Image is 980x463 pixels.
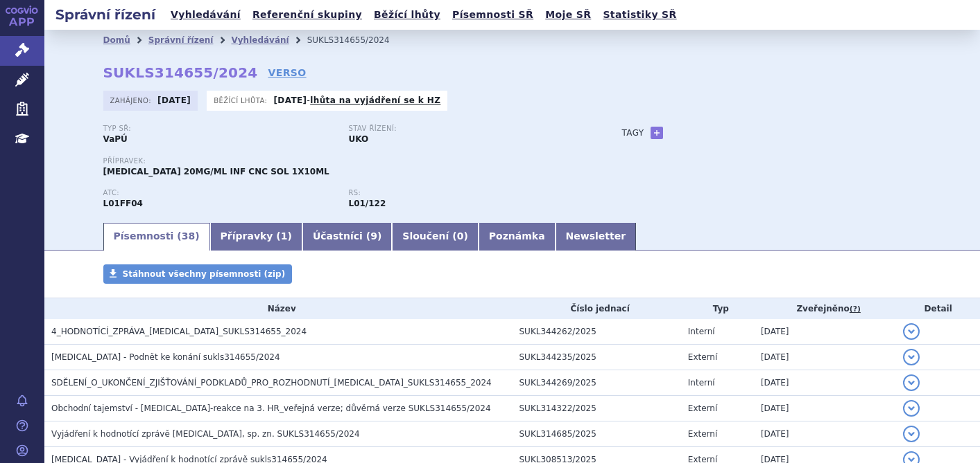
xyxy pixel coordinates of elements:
[157,96,191,105] strong: [DATE]
[903,426,920,442] button: detail
[103,264,293,284] a: Stáhnout všechny písemnosti (zip)
[681,298,754,319] th: Typ
[103,199,143,208] strong: AVELUMAB
[688,352,717,362] span: Externí
[214,95,270,106] span: Běžící lhůta:
[281,230,288,242] span: 1
[248,6,366,24] a: Referenční skupiny
[479,223,556,251] a: Poznámka
[51,429,360,439] span: Vyjádření k hodnotící zprávě BAVENCIO, sp. zn. SUKLS314655/2024
[349,134,369,144] strong: UKO
[448,6,538,24] a: Písemnosti SŘ
[513,370,681,396] td: SUKL344269/2025
[307,30,408,51] li: SUKLS314655/2024
[182,230,195,242] span: 38
[903,374,920,391] button: detail
[166,6,245,24] a: Vyhledávání
[622,125,644,141] h3: Tagy
[51,403,491,413] span: Obchodní tajemství - Bavencio-reakce na 3. HR_veřejná verze; důvěrná verze SUKLS314655/2024
[231,35,289,45] a: Vyhledávání
[370,230,377,242] span: 9
[754,421,896,447] td: [DATE]
[513,319,681,345] td: SUKL344262/2025
[103,223,210,251] a: Písemnosti (38)
[754,319,896,345] td: [DATE]
[754,396,896,421] td: [DATE]
[688,327,715,336] span: Interní
[651,127,663,139] a: +
[457,230,464,242] span: 0
[103,189,335,197] p: ATC:
[688,378,715,388] span: Interní
[310,96,440,105] a: lhůta na vyjádření se k HZ
[103,167,329,176] span: [MEDICAL_DATA] 20MG/ML INF CNC SOL 1X10ML
[349,199,386,208] strong: avelumab
[513,421,681,447] td: SUKL314685/2025
[556,223,637,251] a: Newsletter
[513,345,681,370] td: SUKL344235/2025
[103,64,258,81] strong: SUKLS314655/2024
[110,95,154,106] span: Zahájeno:
[103,125,335,133] p: Typ SŘ:
[541,6,595,24] a: Moje SŘ
[754,298,896,319] th: Zveřejněno
[349,125,581,133] p: Stav řízení:
[103,35,130,45] a: Domů
[896,298,980,319] th: Detail
[302,223,392,251] a: Účastníci (9)
[850,305,861,314] abbr: (?)
[688,429,717,439] span: Externí
[513,298,681,319] th: Číslo jednací
[44,298,513,319] th: Název
[754,370,896,396] td: [DATE]
[903,400,920,417] button: detail
[688,403,717,413] span: Externí
[599,6,680,24] a: Statistiky SŘ
[903,323,920,340] button: detail
[273,96,307,105] strong: [DATE]
[44,5,166,24] h2: Správní řízení
[268,66,306,80] a: VERSO
[273,95,440,106] p: -
[123,269,286,279] span: Stáhnout všechny písemnosti (zip)
[51,327,307,336] span: 4_HODNOTÍCÍ_ZPRÁVA_BAVENCIO_SUKLS314655_2024
[210,223,302,251] a: Přípravky (1)
[51,352,280,362] span: BAVENCIO - Podnět ke konání sukls314655/2024
[513,396,681,421] td: SUKL314322/2025
[349,189,581,197] p: RS:
[103,157,594,165] p: Přípravek:
[51,378,492,388] span: SDĚLENÍ_O_UKONČENÍ_ZJIŠŤOVÁNÍ_PODKLADŮ_PRO_ROZHODNUTÍ_BAVENCIO_SUKLS314655_2024
[370,6,445,24] a: Běžící lhůty
[903,349,920,365] button: detail
[392,223,478,251] a: Sloučení (0)
[103,134,128,144] strong: VaPÚ
[148,35,214,45] a: Správní řízení
[754,345,896,370] td: [DATE]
